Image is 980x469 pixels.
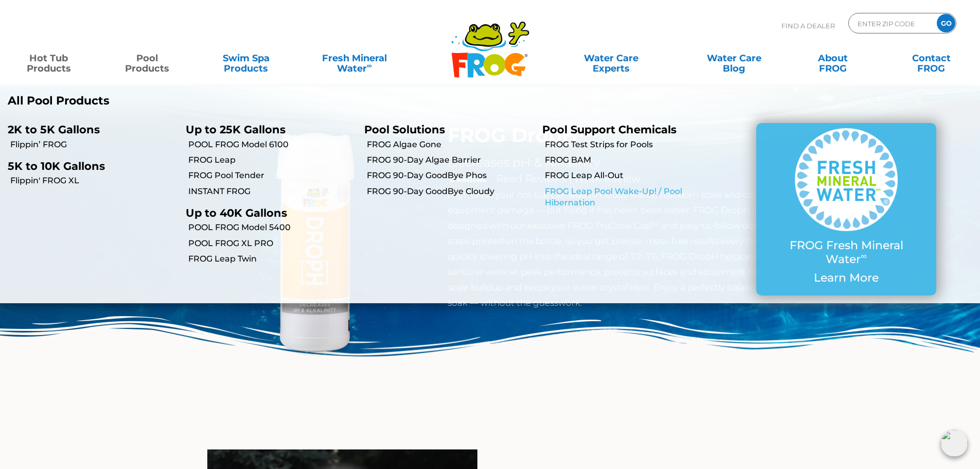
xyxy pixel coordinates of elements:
a: Water CareBlog [696,48,772,68]
input: Zip Code Form [857,16,926,31]
p: Up to 25K Gallons [186,123,348,136]
a: FROG 90-Day GoodBye Cloudy [367,186,534,197]
sup: ∞ [367,61,372,70]
input: GO [937,14,955,32]
p: Up to 40K Gallons [186,206,348,219]
p: FROG Fresh Mineral Water [777,239,916,266]
a: Pool Solutions [364,123,445,136]
a: FROG Leap Pool Wake-Up! / Pool Hibernation [545,186,712,209]
a: FROG Test Strips for Pools [545,139,712,150]
a: FROG 90-Day Algae Barrier [367,154,534,166]
a: ContactFROG [893,48,970,68]
a: Water CareExperts [549,48,673,68]
a: FROG 90-Day GoodBye Phos [367,170,534,181]
img: openIcon [941,430,968,457]
a: POOL FROG Model 5400 [188,222,356,233]
p: 5K to 10K Gallons [8,160,170,172]
a: INSTANT FROG [188,186,356,197]
a: AboutFROG [794,48,871,68]
a: Hot TubProducts [10,48,87,68]
a: Flippin’ FROG [10,139,178,150]
a: Fresh MineralWater∞ [306,48,402,68]
p: Pool Support Chemicals [542,123,705,136]
a: FROG Algae Gone [367,139,534,150]
sup: ∞ [861,251,867,261]
a: FROG BAM [545,154,712,166]
a: FROG Pool Tender [188,170,356,181]
p: Find A Dealer [781,13,835,39]
a: All Pool Products [8,94,483,108]
a: FROG Leap [188,154,356,166]
p: Learn More [777,271,916,285]
a: POOL FROG XL PRO [188,238,356,249]
a: Swim SpaProducts [208,48,284,68]
p: 2K to 5K Gallons [8,123,170,136]
a: FROG Leap Twin [188,253,356,265]
a: Flippin' FROG XL [10,175,178,186]
a: POOL FROG Model 6100 [188,139,356,150]
a: FROG Leap All-Out [545,170,712,181]
a: PoolProducts [109,48,186,68]
a: FROG Fresh Mineral Water∞ Learn More [777,128,916,290]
